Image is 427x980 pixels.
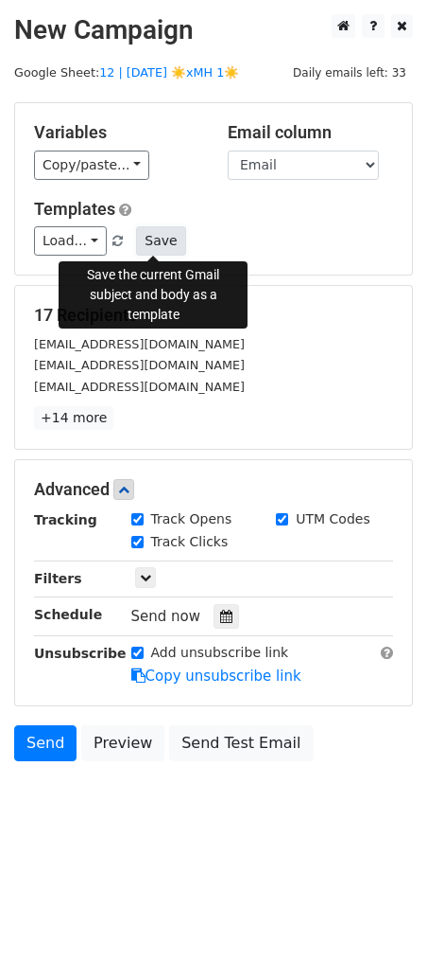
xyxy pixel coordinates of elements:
[34,337,245,351] small: [EMAIL_ADDRESS][DOMAIN_NAME]
[131,668,301,685] a: Copy unsubscribe link
[34,646,127,661] strong: Unsubscribe
[131,608,201,625] span: Send now
[14,14,413,46] h2: New Campaign
[99,65,239,80] a: 12 | [DATE] ☀️xMH 1☀️
[333,889,427,980] iframe: Chat Widget
[151,509,232,529] label: Track Opens
[34,406,113,430] a: +14 more
[151,643,289,663] label: Add unsubscribe link
[34,479,393,500] h5: Advanced
[34,305,393,326] h5: 17 Recipients
[14,65,239,80] small: Google Sheet:
[34,199,115,219] a: Templates
[34,226,107,256] a: Load...
[34,607,102,622] strong: Schedule
[34,380,245,394] small: [EMAIL_ADDRESS][DOMAIN_NAME]
[34,151,149,180] a: Copy/paste...
[34,358,245,372] small: [EMAIL_ADDRESS][DOMAIN_NAME]
[34,122,199,143] h5: Variables
[228,122,393,143] h5: Email column
[296,509,369,529] label: UTM Codes
[169,725,313,761] a: Send Test Email
[151,532,229,552] label: Track Clicks
[59,261,248,329] div: Save the current Gmail subject and body as a template
[81,725,164,761] a: Preview
[136,226,185,256] button: Save
[14,725,77,761] a: Send
[34,512,97,527] strong: Tracking
[34,571,82,586] strong: Filters
[286,65,413,80] a: Daily emails left: 33
[286,62,413,83] span: Daily emails left: 33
